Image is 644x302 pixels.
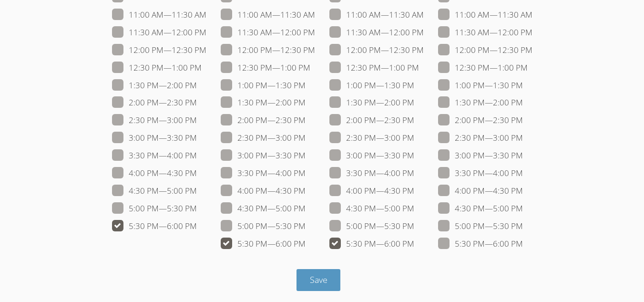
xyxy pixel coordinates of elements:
label: 11:30 AM — 12:00 PM [329,26,424,39]
span: Save [310,274,327,285]
label: 3:00 PM — 3:30 PM [329,149,414,162]
label: 3:00 PM — 3:30 PM [112,132,197,144]
label: 11:00 AM — 11:30 AM [112,9,206,21]
label: 4:00 PM — 4:30 PM [438,185,523,197]
label: 5:30 PM — 6:00 PM [329,238,414,250]
label: 12:00 PM — 12:30 PM [112,44,206,56]
label: 1:00 PM — 1:30 PM [438,79,523,92]
label: 11:30 AM — 12:00 PM [221,26,315,39]
label: 5:00 PM — 5:30 PM [221,220,306,232]
label: 12:30 PM — 1:00 PM [112,62,202,74]
label: 3:00 PM — 3:30 PM [221,149,306,162]
label: 5:30 PM — 6:00 PM [221,238,306,250]
label: 11:30 AM — 12:00 PM [112,26,206,39]
label: 5:30 PM — 6:00 PM [112,220,197,232]
label: 1:00 PM — 1:30 PM [221,79,306,92]
label: 11:00 AM — 11:30 AM [221,9,315,21]
label: 2:30 PM — 3:00 PM [329,132,414,144]
label: 5:00 PM — 5:30 PM [329,220,414,232]
label: 12:30 PM — 1:00 PM [329,62,419,74]
label: 5:00 PM — 5:30 PM [112,202,197,215]
label: 5:30 PM — 6:00 PM [438,238,523,250]
label: 4:00 PM — 4:30 PM [329,185,414,197]
label: 12:30 PM — 1:00 PM [438,62,528,74]
label: 11:00 AM — 11:30 AM [329,9,424,21]
button: Save [296,269,341,292]
label: 12:30 PM — 1:00 PM [221,62,310,74]
label: 4:30 PM — 5:00 PM [221,202,306,215]
label: 4:30 PM — 5:00 PM [438,202,523,215]
label: 11:30 AM — 12:00 PM [438,26,532,39]
label: 12:00 PM — 12:30 PM [329,44,424,56]
label: 11:00 AM — 11:30 AM [438,9,532,21]
label: 2:00 PM — 2:30 PM [438,114,523,126]
label: 3:00 PM — 3:30 PM [438,149,523,162]
label: 4:00 PM — 4:30 PM [112,167,197,179]
label: 12:00 PM — 12:30 PM [438,44,532,56]
label: 4:00 PM — 4:30 PM [221,185,306,197]
label: 2:30 PM — 3:00 PM [221,132,306,144]
label: 3:30 PM — 4:00 PM [112,149,197,162]
label: 1:30 PM — 2:00 PM [329,96,414,109]
label: 2:00 PM — 2:30 PM [112,96,197,109]
label: 4:30 PM — 5:00 PM [329,202,414,215]
label: 2:00 PM — 2:30 PM [221,114,306,126]
label: 1:30 PM — 2:00 PM [112,79,197,92]
label: 2:30 PM — 3:00 PM [112,114,197,126]
label: 3:30 PM — 4:00 PM [221,167,306,179]
label: 3:30 PM — 4:00 PM [329,167,414,179]
label: 4:30 PM — 5:00 PM [112,185,197,197]
label: 1:00 PM — 1:30 PM [329,79,414,92]
label: 12:00 PM — 12:30 PM [221,44,315,56]
label: 2:00 PM — 2:30 PM [329,114,414,126]
label: 5:00 PM — 5:30 PM [438,220,523,232]
label: 1:30 PM — 2:00 PM [438,96,523,109]
label: 1:30 PM — 2:00 PM [221,96,306,109]
label: 2:30 PM — 3:00 PM [438,132,523,144]
label: 3:30 PM — 4:00 PM [438,167,523,179]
